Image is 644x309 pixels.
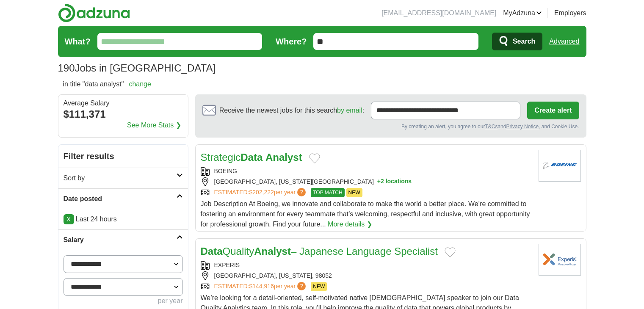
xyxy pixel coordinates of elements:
[214,188,308,197] a: ESTIMATED:$202,222per year?
[503,8,542,18] a: MyAdzuna
[539,244,581,276] img: Experis logo
[527,102,579,119] button: Create alert
[381,8,496,18] li: [EMAIL_ADDRESS][DOMAIN_NAME]
[297,188,306,196] span: ?
[65,35,91,48] label: What?
[201,200,530,228] span: Job Description At Boeing, we innovate and collaborate to make the world a better place. We’re co...
[64,173,177,183] h2: Sort by
[64,107,183,122] div: $111,371
[240,152,263,163] strong: Data
[64,194,177,204] h2: Date posted
[58,229,188,250] a: Salary
[64,235,177,245] h2: Salary
[58,3,130,22] img: Adzuna logo
[201,246,438,257] a: DataQualityAnalyst– Japanese Language Specialist
[254,246,291,257] strong: Analyst
[309,153,320,163] button: Add to favorite jobs
[297,282,306,290] span: ?
[377,177,412,186] button: +2 locations
[201,152,302,163] a: StrategicData Analyst
[506,124,539,130] a: Privacy Notice
[201,271,532,280] div: [GEOGRAPHIC_DATA], [US_STATE], 98052
[202,123,579,130] div: By creating an alert, you agree to our and , and Cookie Use.
[58,61,75,76] span: 190
[311,188,344,197] span: TOP MATCH
[63,79,151,89] h2: in title "data analyst"
[64,214,74,224] a: X
[485,124,498,130] a: T&Cs
[58,145,188,168] h2: Filter results
[328,219,372,229] a: More details ❯
[214,168,237,174] a: BOEING
[214,282,308,291] a: ESTIMATED:$144,916per year?
[201,246,223,257] strong: Data
[129,80,151,88] a: change
[64,100,183,107] div: Average Salary
[445,247,456,257] button: Add to favorite jobs
[492,33,542,50] button: Search
[219,105,364,116] span: Receive the newest jobs for this search :
[64,296,183,306] div: per year
[58,188,188,209] a: Date posted
[346,188,362,197] span: NEW
[127,120,181,130] a: See More Stats ❯
[377,177,381,186] span: +
[64,214,183,224] p: Last 24 hours
[58,168,188,188] a: Sort by
[311,282,327,291] span: NEW
[249,283,274,290] span: $144,916
[337,107,362,114] a: by email
[214,262,240,268] a: EXPERIS
[201,177,532,186] div: [GEOGRAPHIC_DATA], [US_STATE][GEOGRAPHIC_DATA]
[276,35,307,48] label: Where?
[58,62,216,74] h1: Jobs in [GEOGRAPHIC_DATA]
[265,152,302,163] strong: Analyst
[554,8,586,18] a: Employers
[549,33,579,50] a: Advanced
[539,150,581,182] img: Boeing logo
[249,189,274,196] span: $202,222
[513,33,535,50] span: Search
